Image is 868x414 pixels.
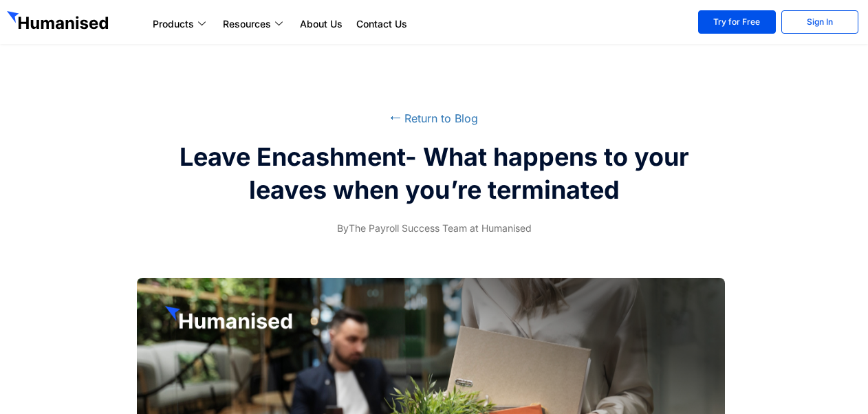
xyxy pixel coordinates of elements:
[337,222,349,234] span: By
[390,111,478,125] a: ⭠ Return to Blog
[349,16,414,32] a: Contact Us
[146,16,216,32] a: Products
[7,11,111,33] img: GetHumanised Logo
[293,16,349,32] a: About Us
[337,220,532,237] span: The Payroll Success Team at Humanised
[216,16,293,32] a: Resources
[781,10,858,34] a: Sign In
[698,10,775,34] a: Try for Free
[177,140,690,206] h2: Leave Encashment- What happens to your leaves when you’re terminated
